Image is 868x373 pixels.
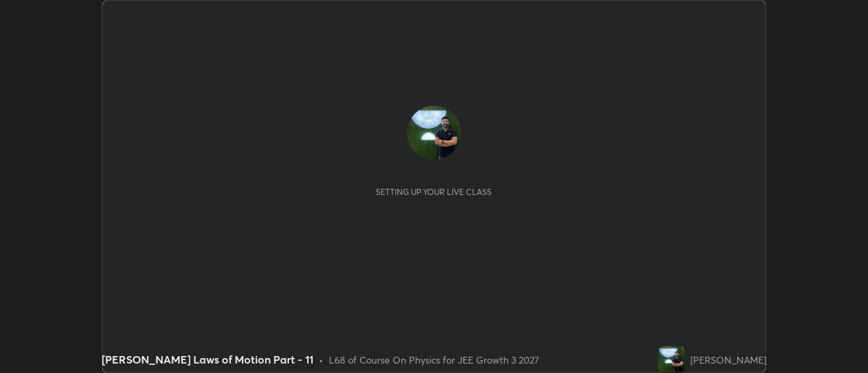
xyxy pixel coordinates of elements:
img: f0fae9d97c1e44ffb6a168521d894f25.jpg [407,106,461,160]
div: [PERSON_NAME] [690,353,766,367]
div: Setting up your live class [376,187,492,197]
div: L68 of Course On Physics for JEE Growth 3 2027 [329,353,539,367]
div: • [319,353,323,367]
div: [PERSON_NAME] Laws of Motion Part - 11 [102,351,313,368]
img: f0fae9d97c1e44ffb6a168521d894f25.jpg [658,346,685,373]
